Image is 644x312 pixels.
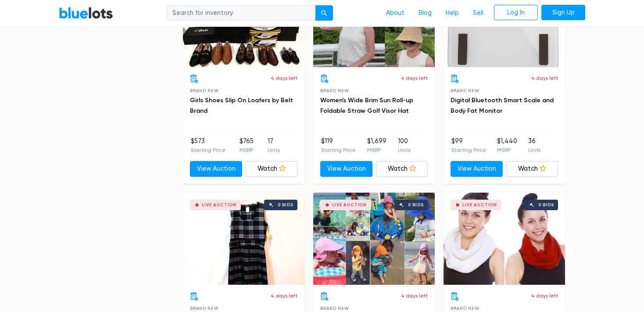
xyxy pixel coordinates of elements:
li: $119 [321,136,356,154]
li: $99 [451,136,486,154]
a: Watch [246,161,298,177]
a: Help [439,5,466,22]
span: Brand New [190,306,218,311]
a: Log In [494,5,538,21]
input: Search for inventory [167,5,316,21]
p: MSRP [240,146,254,154]
div: Live Auction [462,203,497,207]
a: View Auction [320,161,372,177]
a: About [379,5,411,22]
span: Brand New [320,306,349,311]
p: 4 days left [401,292,428,300]
li: $765 [240,136,254,154]
a: Digital Bluetooth Smart Scale and Body Fat Monitor [451,97,554,115]
p: 4 days left [531,74,558,82]
li: 17 [268,136,280,154]
li: 36 [528,136,540,154]
span: Brand New [190,88,218,93]
a: Women's Wide Brim Sun Roll-up Foldable Straw Golf Visor Hat [320,97,413,115]
a: Watch [506,161,558,177]
li: $1,440 [497,136,517,154]
p: Units [528,146,540,154]
a: Live Auction 0 bids [313,193,435,285]
p: MSRP [497,146,517,154]
p: 4 days left [531,292,558,300]
a: Live Auction 0 bids [183,193,304,285]
li: $1,699 [367,136,386,154]
p: Starting Price [321,146,356,154]
a: Sell [466,5,490,22]
a: BlueLots [59,7,113,19]
span: Brand New [451,88,479,93]
li: $573 [191,136,225,154]
div: 0 bids [278,203,293,207]
a: Blog [411,5,439,22]
p: 4 days left [401,74,428,82]
div: Live Auction [202,203,236,207]
span: Brand New [451,306,479,311]
p: Units [398,146,410,154]
p: 4 days left [271,74,297,82]
p: Starting Price [191,146,225,154]
a: Watch [376,161,428,177]
a: View Auction [451,161,503,177]
a: View Auction [190,161,242,177]
span: Brand New [320,88,349,93]
p: Units [268,146,280,154]
div: 0 bids [538,203,554,207]
a: Girls Shoes Slip On Loafers by Belt Brand [190,97,293,115]
div: Live Auction [332,203,367,207]
a: Live Auction 0 bids [444,193,565,285]
p: 4 days left [271,292,297,300]
a: Sign Up [541,5,585,21]
div: 0 bids [408,203,424,207]
p: Starting Price [451,146,486,154]
li: 100 [398,136,410,154]
p: MSRP [367,146,386,154]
